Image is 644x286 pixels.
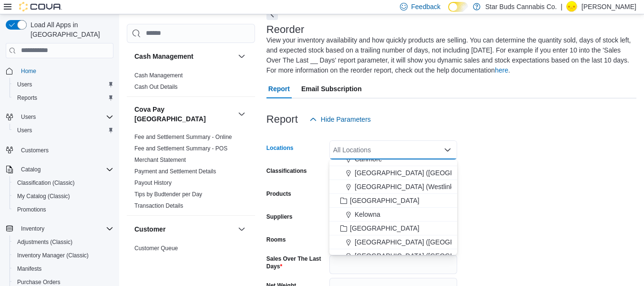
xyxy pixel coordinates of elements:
[13,125,113,136] span: Users
[17,179,75,187] span: Classification (Classic)
[134,83,178,91] span: Cash Out Details
[134,52,234,61] button: Cash Management
[134,145,227,152] span: Fee and Settlement Summary - POS
[10,249,117,262] button: Inventory Manager (Classic)
[127,131,255,215] div: Cova Pay [GEOGRAPHIC_DATA]
[13,263,113,275] span: Manifests
[266,35,632,75] div: View your inventory availability and how quickly products are selling. You can determine the quan...
[17,206,46,213] span: Promotions
[13,236,76,248] a: Adjustments (Classic)
[17,164,113,175] span: Catalog
[134,191,202,198] a: Tips by Budtender per Day
[134,105,234,124] button: Cova Pay [GEOGRAPHIC_DATA]
[448,2,468,12] input: Dark Mode
[2,222,117,235] button: Inventory
[10,203,117,216] button: Promotions
[266,236,286,244] label: Rooms
[134,245,178,252] a: Customer Queue
[266,24,304,35] h3: Reorder
[266,144,294,152] label: Locations
[134,145,227,152] a: Fee and Settlement Summary - POS
[236,108,247,120] button: Cova Pay [GEOGRAPHIC_DATA]
[134,156,186,164] span: Merchant Statement
[301,79,362,98] span: Email Subscription
[127,70,255,96] div: Cash Management
[582,1,636,12] p: [PERSON_NAME]
[321,115,371,124] span: Hide Parameters
[17,94,37,102] span: Reports
[13,177,113,189] span: Classification (Classic)
[134,202,183,209] a: Transaction Details
[13,191,113,202] span: My Catalog (Classic)
[13,236,113,248] span: Adjustments (Classic)
[17,265,41,273] span: Manifests
[134,72,183,79] a: Cash Management
[10,124,117,137] button: Users
[561,1,562,12] p: |
[17,238,72,246] span: Adjustments (Classic)
[17,144,113,156] span: Customers
[21,113,36,121] span: Users
[236,223,247,235] button: Customer
[134,202,183,210] span: Transaction Details
[10,190,117,203] button: My Catalog (Classic)
[10,176,117,190] button: Classification (Classic)
[411,2,440,11] span: Feedback
[127,243,255,258] div: Customer
[13,204,50,215] a: Promotions
[134,224,165,234] h3: Customer
[266,114,298,125] h3: Report
[2,143,117,157] button: Customers
[21,166,41,173] span: Catalog
[134,244,178,252] span: Customer Queue
[2,64,117,78] button: Home
[17,278,61,286] span: Purchase Orders
[2,163,117,176] button: Catalog
[134,224,234,234] button: Customer
[19,2,62,11] img: Cova
[17,81,32,88] span: Users
[21,67,36,75] span: Home
[134,84,178,90] a: Cash Out Details
[134,133,232,141] span: Fee and Settlement Summary - Online
[13,250,113,261] span: Inventory Manager (Classic)
[13,125,36,136] a: Users
[17,65,40,77] a: Home
[17,111,40,123] button: Users
[17,192,70,200] span: My Catalog (Classic)
[13,263,45,275] a: Manifests
[13,79,36,90] a: Users
[134,180,172,186] a: Payout History
[17,65,113,77] span: Home
[2,110,117,124] button: Users
[134,72,183,79] span: Cash Management
[444,146,451,154] button: Close list of options
[27,20,113,39] span: Load All Apps in [GEOGRAPHIC_DATA]
[13,92,113,104] span: Reports
[10,262,117,275] button: Manifests
[13,191,74,202] a: My Catalog (Classic)
[266,167,307,175] label: Classifications
[266,190,291,198] label: Products
[268,79,290,98] span: Report
[21,147,49,154] span: Customers
[495,66,508,74] a: here
[10,91,117,105] button: Reports
[17,223,48,234] button: Inventory
[134,134,232,140] a: Fee and Settlement Summary - Online
[17,223,113,234] span: Inventory
[134,168,216,175] span: Payment and Settlement Details
[134,179,172,187] span: Payout History
[13,250,92,261] a: Inventory Manager (Classic)
[13,204,113,215] span: Promotions
[134,191,202,198] span: Tips by Budtender per Day
[10,78,117,91] button: Users
[266,213,293,221] label: Suppliers
[21,225,44,233] span: Inventory
[134,157,186,163] a: Merchant Statement
[17,145,52,156] a: Customers
[266,9,278,20] button: Next
[10,235,117,249] button: Adjustments (Classic)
